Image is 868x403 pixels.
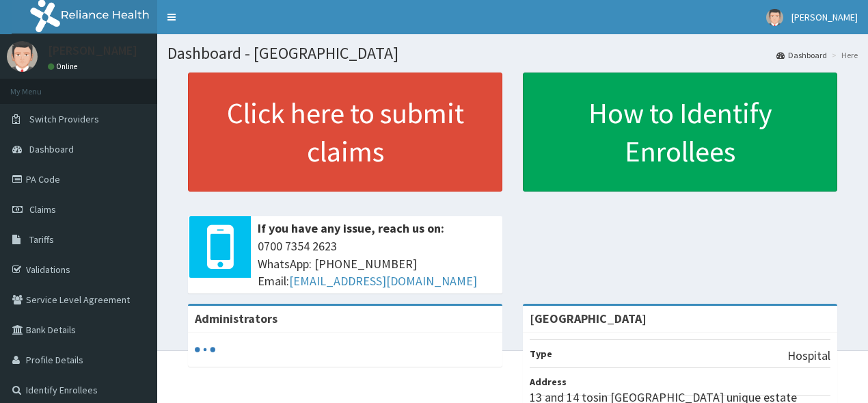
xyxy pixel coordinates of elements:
span: Dashboard [29,143,74,155]
svg: audio-loading [195,339,215,360]
li: Here [828,49,858,61]
span: Switch Providers [29,113,99,125]
h1: Dashboard - [GEOGRAPHIC_DATA] [167,44,858,62]
span: Tariffs [29,233,54,246]
a: Online [48,62,81,71]
img: User Image [7,41,38,72]
strong: [GEOGRAPHIC_DATA] [530,311,647,326]
a: [EMAIL_ADDRESS][DOMAIN_NAME] [289,273,477,289]
a: Click here to submit claims [188,73,502,192]
span: Claims [29,203,56,216]
img: User Image [766,9,783,26]
p: Hospital [787,347,830,365]
a: How to Identify Enrollees [523,73,837,192]
span: 0700 7354 2623 WhatsApp: [PHONE_NUMBER] Email: [258,237,496,290]
b: Address [530,376,567,388]
span: [PERSON_NAME] [791,11,858,23]
p: [PERSON_NAME] [48,44,137,57]
b: Administrators [195,311,277,326]
b: Type [530,348,552,360]
a: Dashboard [776,49,827,61]
b: If you have any issue, reach us on: [258,220,444,236]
